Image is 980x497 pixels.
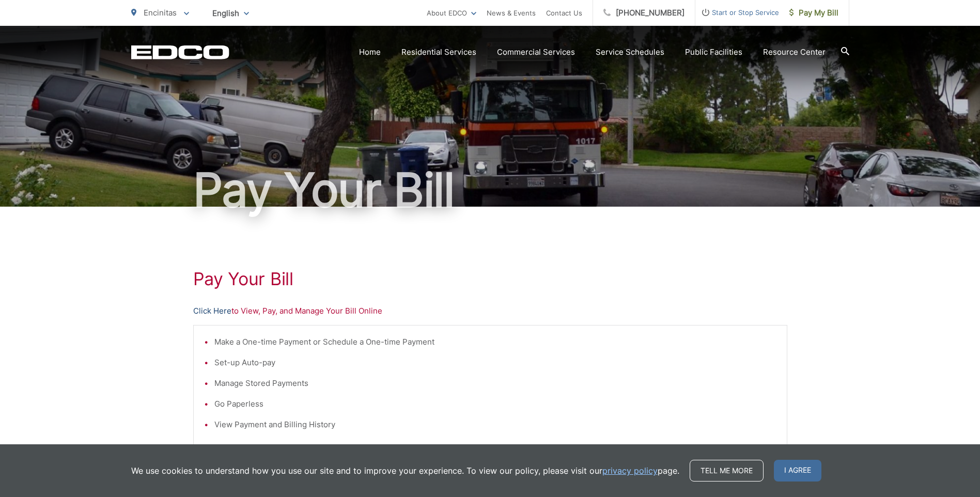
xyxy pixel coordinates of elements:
[789,7,838,19] span: Pay My Bill
[427,7,476,19] a: About EDCO
[401,46,476,58] a: Residential Services
[497,46,575,58] a: Commercial Services
[685,46,742,58] a: Public Facilities
[359,46,381,58] a: Home
[131,464,679,477] p: We use cookies to understand how you use our site and to improve your experience. To view our pol...
[193,305,231,317] a: Click Here
[546,7,582,19] a: Contact Us
[214,418,776,431] li: View Payment and Billing History
[596,46,664,58] a: Service Schedules
[214,356,776,369] li: Set-up Auto-pay
[214,398,776,410] li: Go Paperless
[144,8,177,18] span: Encinitas
[763,46,826,58] a: Resource Center
[193,305,787,317] p: to View, Pay, and Manage Your Bill Online
[690,460,764,482] a: Tell me more
[214,377,776,390] li: Manage Stored Payments
[487,7,536,19] a: News & Events
[214,336,776,348] li: Make a One-time Payment or Schedule a One-time Payment
[131,164,849,216] h1: Pay Your Bill
[131,45,229,59] a: EDCD logo. Return to the homepage.
[774,460,821,482] span: I agree
[205,4,257,22] span: English
[602,464,658,477] a: privacy policy
[193,269,787,289] h1: Pay Your Bill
